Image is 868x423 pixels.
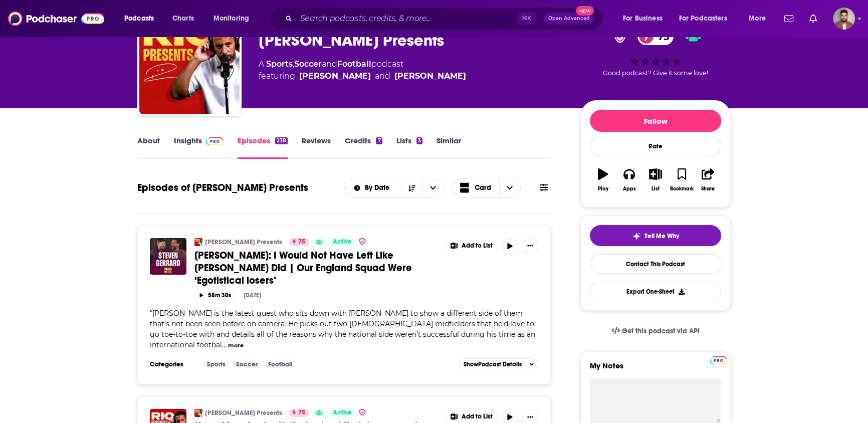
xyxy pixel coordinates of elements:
[459,358,538,370] button: ShowPodcast Details
[213,12,249,26] span: Monitoring
[150,309,535,349] span: [PERSON_NAME] is the latest guest who sits down with [PERSON_NAME] to show a different side of th...
[124,12,154,26] span: Podcasts
[194,409,202,417] a: Rio Ferdinand Presents
[259,58,466,82] div: A podcast
[275,137,288,144] div: 238
[452,178,521,198] button: Choose View
[298,237,305,247] span: 75
[8,9,104,28] img: Podchaser - Follow, Share and Rate Podcasts
[780,10,797,27] a: Show notifications dropdown
[710,356,727,364] img: Podchaser Pro
[805,10,821,27] a: Show notifications dropdown
[603,69,708,77] span: Good podcast? Give it some love!
[194,249,412,287] span: [PERSON_NAME]: I Would Not Have Left Like [PERSON_NAME] Did | Our England Squad Were ‘Egotistical...
[623,186,636,192] div: Apps
[598,186,608,192] div: Play
[299,70,371,82] a: Rio Ferdinand
[580,21,731,83] div: verified Badge75Good podcast? Give it some love!
[437,136,461,159] a: Similar
[278,7,612,30] div: Search podcasts, credits, & more...
[302,136,331,159] a: Reviews
[833,8,855,30] img: User Profile
[289,238,309,246] a: 75
[652,186,660,192] div: List
[376,137,382,144] div: 7
[475,184,491,191] span: Card
[401,178,422,197] button: Sort Direction
[517,12,536,25] span: ⌘ K
[365,184,393,191] span: By Date
[266,59,293,69] a: Sports
[358,408,366,416] img: verified Badge
[244,292,261,299] div: [DATE]
[644,232,679,240] span: Tell Me Why
[228,341,244,350] button: more
[548,16,590,21] span: Open Advanced
[590,162,616,198] button: Play
[345,136,382,159] a: Credits7
[673,11,742,27] button: open menu
[137,181,308,194] h1: Episodes of [PERSON_NAME] Presents
[669,162,695,198] button: Bookmark
[603,319,708,343] a: Get this podcast via API
[590,225,721,246] button: tell me why sparkleTell Me Why
[623,12,663,26] span: For Business
[749,12,766,26] span: More
[544,13,594,25] button: Open AdvancedNew
[137,136,160,159] a: About
[344,178,444,198] h2: Choose List sort
[337,59,371,69] a: Football
[632,232,640,240] img: tell me why sparkle
[232,360,262,368] a: Soccer
[742,11,778,27] button: open menu
[333,408,352,418] span: Active
[150,309,535,349] span: "
[166,11,200,27] a: Charts
[462,413,493,420] span: Add to List
[194,238,202,246] img: Rio Ferdinand Presents
[616,11,675,27] button: open menu
[590,282,721,301] button: Export One-Sheet
[446,238,498,254] button: Show More Button
[622,327,700,335] span: Get this podcast via API
[329,238,356,246] a: Active
[679,12,727,26] span: For Podcasters
[172,12,194,26] span: Charts
[590,136,721,156] div: Rate
[298,408,305,418] span: 75
[194,249,438,287] a: [PERSON_NAME]: I Would Not Have Left Like [PERSON_NAME] Did | Our England Squad Were ‘Egotistical...
[296,11,517,27] input: Search podcasts, credits, & more...
[616,162,642,198] button: Apps
[264,360,296,368] a: Football
[139,14,240,114] img: Rio Ferdinand Presents
[222,340,227,349] span: ...
[358,237,366,246] img: verified Badge
[194,291,236,300] button: 58m 30s
[396,136,422,159] a: Lists3
[117,11,167,27] button: open menu
[590,361,721,378] label: My Notes
[203,360,230,368] a: Sports
[345,184,401,191] button: open menu
[174,136,224,159] a: InsightsPodchaser Pro
[238,136,288,159] a: Episodes238
[329,409,356,417] a: Active
[289,409,309,417] a: 75
[150,360,195,368] h3: Categories
[833,8,855,30] button: Show profile menu
[710,355,727,364] a: Pro website
[590,110,721,132] button: Follow
[150,238,186,275] img: Steven Gerrard: I Would Not Have Left Like Trent Did | Our England Squad Were ‘Egotistical losers"
[205,409,282,417] a: [PERSON_NAME] Presents
[833,8,855,30] span: Logged in as calmonaghan
[464,361,522,368] span: Show Podcast Details
[416,137,422,144] div: 3
[462,242,493,250] span: Add to List
[522,238,538,254] button: Show More Button
[206,137,224,145] img: Podchaser Pro
[294,59,322,69] a: Soccer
